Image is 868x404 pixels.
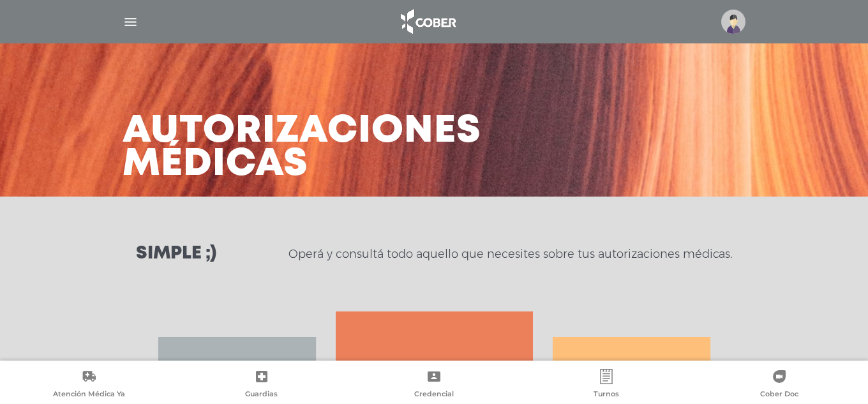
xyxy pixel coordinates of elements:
[394,6,461,37] img: logo_cober_home-white.png
[123,14,138,30] img: Cober_menu-lines-white.svg
[3,369,175,401] a: Atención Médica Ya
[53,389,125,401] span: Atención Médica Ya
[414,389,454,401] span: Credencial
[348,369,520,401] a: Credencial
[760,389,798,401] span: Cober Doc
[721,10,745,34] img: profile-placeholder.svg
[520,369,692,401] a: Turnos
[136,245,216,263] h3: Simple ;)
[288,246,732,262] p: Operá y consultá todo aquello que necesites sobre tus autorizaciones médicas.
[594,389,619,401] span: Turnos
[123,115,481,181] h3: Autorizaciones médicas
[175,369,347,401] a: Guardias
[693,369,865,401] a: Cober Doc
[245,389,278,401] span: Guardias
